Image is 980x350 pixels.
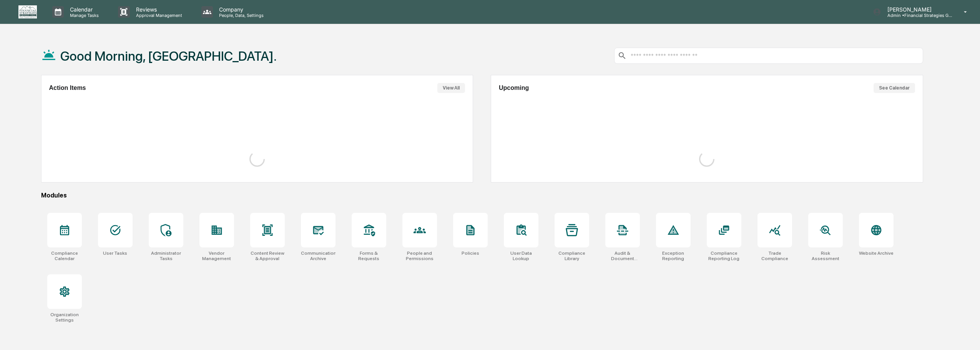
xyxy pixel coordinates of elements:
[199,250,234,261] div: Vendor Management
[462,250,479,256] div: Policies
[402,250,437,261] div: People and Permissions
[352,250,386,261] div: Forms & Requests
[213,13,267,18] p: People, Data, Settings
[808,250,843,261] div: Risk Assessment
[859,250,894,256] div: Website Archive
[130,13,186,18] p: Approval Management
[757,250,792,261] div: Trade Compliance
[881,6,953,13] p: [PERSON_NAME]
[605,250,640,261] div: Audit & Document Logs
[41,192,923,199] div: Modules
[707,250,741,261] div: Compliance Reporting Log
[130,6,186,13] p: Reviews
[437,83,465,93] button: View All
[60,48,277,64] h1: Good Morning, [GEOGRAPHIC_DATA].
[149,250,183,261] div: Administrator Tasks
[301,250,336,261] div: Communications Archive
[49,85,86,91] h2: Action Items
[47,312,82,323] div: Organization Settings
[250,250,285,261] div: Content Review & Approval
[47,250,82,261] div: Compliance Calendar
[64,6,103,13] p: Calendar
[18,5,37,18] img: logo
[874,83,915,93] button: See Calendar
[64,13,103,18] p: Manage Tasks
[103,250,127,256] div: User Tasks
[213,6,267,13] p: Company
[881,13,953,18] p: Admin • Financial Strategies Group (FSG)
[504,250,538,261] div: User Data Lookup
[656,250,691,261] div: Exception Reporting
[555,250,589,261] div: Compliance Library
[499,85,529,91] h2: Upcoming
